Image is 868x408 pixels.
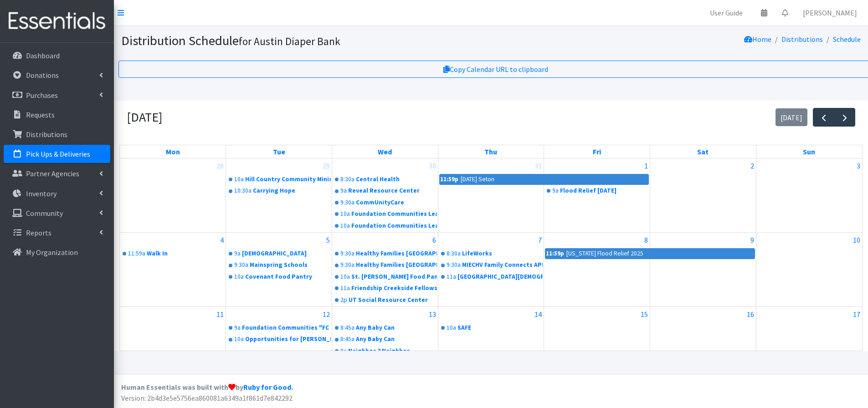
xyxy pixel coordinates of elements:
td: August 14, 2025 [438,306,544,369]
a: 10aSt. [PERSON_NAME] Food Pantry [333,271,437,282]
p: Inventory [26,189,56,198]
a: Pick Ups & Deliveries [4,145,110,163]
a: Donations [4,66,110,84]
td: August 10, 2025 [756,233,862,307]
td: August 16, 2025 [650,306,756,369]
p: Pick Ups & Deliveries [26,149,90,158]
a: Sunday [801,145,817,158]
p: Requests [26,110,55,119]
span: Version: 2b4d3e5e5756ea860081a6349a1f861d7e842292 [121,393,293,403]
div: 10:30a [234,186,252,195]
div: 9:30a [340,198,354,207]
div: Any Baby Can [356,323,437,332]
a: 11aFriendship Creekside Fellowship [333,283,437,294]
p: Community [26,209,63,218]
div: [GEOGRAPHIC_DATA][DEMOGRAPHIC_DATA] [457,272,543,281]
a: Saturday [695,145,710,158]
td: August 12, 2025 [226,306,332,369]
td: August 13, 2025 [332,306,438,369]
a: Home [744,35,771,44]
a: Dashboard [4,46,110,65]
a: 10aOpportunities for [PERSON_NAME] and Burnet Counties [227,334,331,345]
div: 8:30a [447,249,461,258]
p: Purchases [26,91,58,100]
div: Foundation Communities Learning Centers [351,221,437,230]
td: August 17, 2025 [756,306,862,369]
td: July 30, 2025 [332,158,438,232]
p: My Organization [26,248,78,257]
a: August 5, 2025 [324,233,332,247]
div: 9:30a [234,260,248,270]
a: August 7, 2025 [536,233,544,247]
a: 10aFoundation Communities Learning Centers [333,220,437,231]
td: August 5, 2025 [226,233,332,307]
h2: [DATE] [127,110,162,125]
div: 11:59p [545,249,565,259]
button: Previous month [813,108,834,127]
td: August 8, 2025 [544,233,650,307]
div: 9a [340,186,347,195]
a: Ruby for Good [243,382,291,392]
a: 10aFoundation Communities Learning Centers [333,209,437,219]
a: 11:59p[DATE] Seton [439,174,649,185]
a: 8:45aAny Baby Can [333,322,437,333]
div: 10a [340,272,350,281]
td: August 3, 2025 [756,158,862,232]
div: Healthy Families [GEOGRAPHIC_DATA] [356,249,437,258]
td: August 7, 2025 [438,233,544,307]
a: Wednesday [376,145,394,158]
div: MIECHV Family Connects APH - [GEOGRAPHIC_DATA] [462,260,543,270]
h1: Distribution Schedule [121,33,550,49]
a: 9aNeighbor 2 Neighbor [333,346,437,357]
button: Next month [834,108,855,127]
a: July 28, 2025 [215,158,226,173]
a: August 16, 2025 [745,307,756,321]
td: August 2, 2025 [650,158,756,232]
div: Foundation Communities "FC CHI" [242,323,331,332]
p: Distributions [26,130,67,139]
div: 10a [447,323,456,332]
a: 9:30aMIECHV Family Connects APH - [GEOGRAPHIC_DATA] [439,260,543,270]
div: Walk In [147,249,225,258]
a: Community [4,204,110,222]
a: August 13, 2025 [427,307,438,321]
a: August 9, 2025 [749,233,756,247]
a: Requests [4,106,110,124]
div: Mainspring Schools [250,260,331,270]
a: Friday [591,145,603,158]
a: July 29, 2025 [321,158,332,173]
div: Flood Relief [DATE] [560,186,649,195]
small: for Austin Diaper Bank [239,35,340,48]
td: July 31, 2025 [438,158,544,232]
a: July 31, 2025 [533,158,544,173]
a: 9a[DEMOGRAPHIC_DATA] [227,248,331,259]
a: 9:30aCommUnityCare [333,197,437,208]
a: 2pUT Social Resource Center [333,295,437,306]
td: August 9, 2025 [650,233,756,307]
a: August 1, 2025 [642,158,650,173]
strong: Human Essentials was built with by . [121,382,293,392]
div: 9a [340,347,347,356]
a: 9aFlood Relief [DATE] [545,185,649,196]
a: 9:30aHealthy Families [GEOGRAPHIC_DATA] [333,248,437,259]
div: Healthy Families [GEOGRAPHIC_DATA] [356,260,437,270]
a: Inventory [4,184,110,203]
a: 10aHill Country Community Ministries [227,174,331,185]
a: August 10, 2025 [851,233,862,247]
a: Monday [164,145,182,158]
td: July 29, 2025 [226,158,332,232]
div: 9a [552,186,559,195]
td: August 6, 2025 [332,233,438,307]
p: Donations [26,71,59,80]
div: [US_STATE] Flood Relief 2025 [566,249,644,259]
a: 9:30aHealthy Families [GEOGRAPHIC_DATA] [333,260,437,270]
div: LifeWorks [462,249,543,258]
p: Dashboard [26,51,60,60]
div: 9a [234,323,241,332]
div: 8:45a [340,323,354,332]
a: Reports [4,224,110,242]
a: August 6, 2025 [431,233,438,247]
div: Foundation Communities Learning Centers [351,209,437,219]
div: 11:59a [128,249,145,258]
a: 11a[GEOGRAPHIC_DATA][DEMOGRAPHIC_DATA] [439,271,543,282]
